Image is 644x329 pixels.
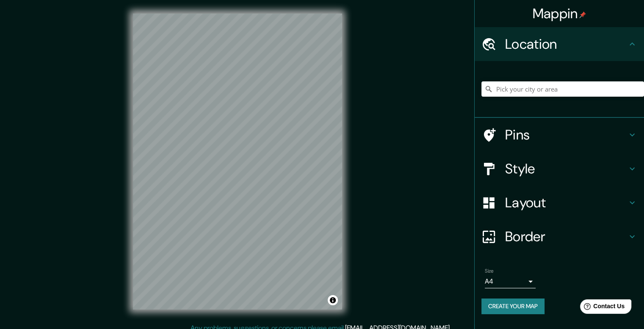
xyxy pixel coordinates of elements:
[533,5,586,22] h4: Mappin
[505,36,627,53] h4: Location
[481,81,644,97] input: Pick your city or area
[569,296,635,320] iframe: Help widget launcher
[133,14,342,309] canvas: Map
[505,228,627,245] h4: Border
[579,11,586,18] img: pin-icon.png
[475,118,644,152] div: Pins
[475,152,644,186] div: Style
[505,160,627,177] h4: Style
[475,220,644,254] div: Border
[485,275,536,288] div: A4
[481,298,544,314] button: Create your map
[328,295,338,305] button: Toggle attribution
[475,27,644,61] div: Location
[475,186,644,220] div: Layout
[485,268,494,275] label: Size
[505,126,627,143] h4: Pins
[505,194,627,211] h4: Layout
